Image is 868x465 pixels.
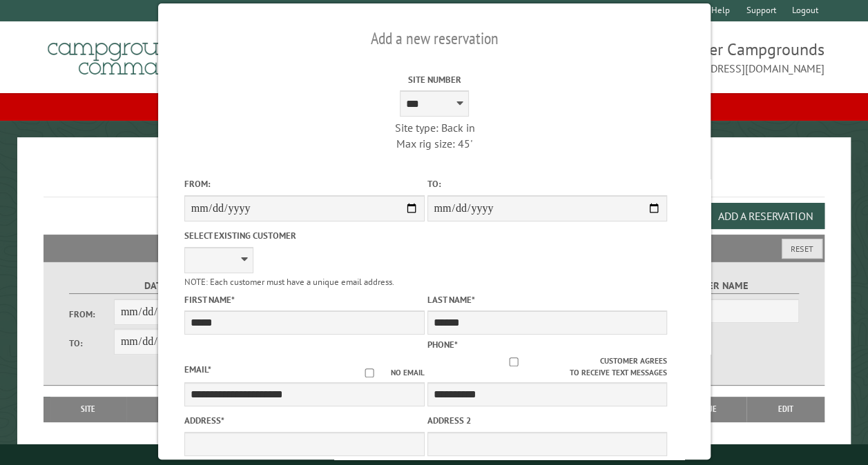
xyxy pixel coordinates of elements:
[314,120,554,135] div: Site type: Back in
[184,26,684,52] h2: Add a new reservation
[69,278,248,294] label: Dates
[706,203,824,229] button: Add a Reservation
[314,136,554,151] div: Max rig size: 45'
[427,414,667,427] label: Address 2
[427,339,457,350] label: Phone
[314,73,554,86] label: Site Number
[184,414,424,427] label: Address
[184,364,211,375] label: Email
[44,27,216,81] img: Campground Commander
[184,293,424,306] label: First Name
[69,337,114,350] label: To:
[427,177,667,190] label: To:
[184,177,424,190] label: From:
[427,293,667,306] label: Last Name
[69,308,114,321] label: From:
[126,397,226,422] th: Dates
[782,239,822,259] button: Reset
[184,276,394,288] small: NOTE: Each customer must have a unique email address.
[184,229,424,242] label: Select existing customer
[348,368,390,377] input: No email
[746,397,825,422] th: Edit
[50,397,126,422] th: Site
[427,355,667,379] label: Customer agrees to receive text messages
[427,357,599,366] input: Customer agrees to receive text messages
[348,367,424,379] label: No email
[44,159,824,197] h1: Reservations
[44,235,824,261] h2: Filters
